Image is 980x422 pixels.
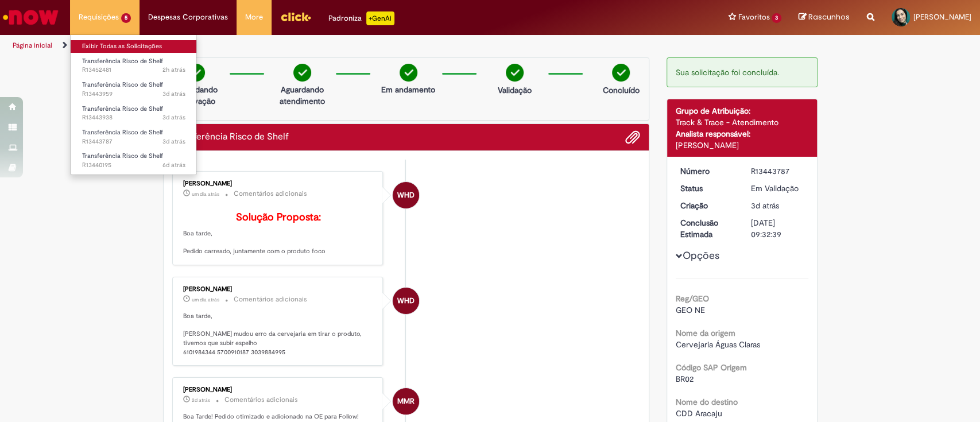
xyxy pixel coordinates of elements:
[82,80,163,89] span: Transferência Risco de Shelf
[224,395,298,405] small: Comentários adicionais
[506,64,524,82] img: check-circle-green.png
[234,189,307,199] small: Comentários adicionais
[1,6,60,29] img: ServiceNow
[82,65,185,75] span: R13452481
[192,296,219,303] time: 26/08/2025 14:18:41
[676,328,735,338] b: Nome da origem
[183,212,374,256] p: Boa tarde, Pedido carreado, juntamente com o produto foco
[192,397,210,404] span: 2d atrás
[82,104,163,113] span: Transferência Risco de Shelf
[280,8,311,25] img: click_logo_yellow_360x200.png
[751,183,804,194] div: Em Validação
[162,113,185,122] time: 25/08/2025 11:57:19
[162,137,185,146] time: 25/08/2025 11:32:37
[751,200,804,211] div: 25/08/2025 11:32:36
[672,165,742,177] dt: Número
[82,152,163,160] span: Transferência Risco de Shelf
[667,57,818,87] div: Sua solicitação foi concluída.
[751,200,779,211] span: 3d atrás
[71,79,197,100] a: Aberto R13443959 : Transferência Risco de Shelf
[192,397,210,404] time: 25/08/2025 16:11:09
[234,295,307,304] small: Comentários adicionais
[612,64,630,82] img: check-circle-green.png
[397,388,415,415] span: MMR
[738,11,769,23] span: Favoritos
[71,40,197,53] a: Exibir Todas as Solicitações
[245,11,263,23] span: More
[799,12,850,23] a: Rascunhos
[676,117,808,128] div: Track & Trace - Atendimento
[366,11,394,25] p: +GenAi
[82,113,185,122] span: R13443938
[676,105,808,117] div: Grupo de Atribuição:
[162,137,185,146] span: 3d atrás
[676,293,709,304] b: Reg/GEO
[672,183,742,194] dt: Status
[625,130,640,145] button: Adicionar anexos
[82,137,185,146] span: R13443787
[172,132,289,142] h2: Transferência Risco de Shelf Histórico de tíquete
[397,287,415,315] span: WHD
[9,35,645,56] ul: Trilhas de página
[236,211,321,224] b: Solução Proposta:
[162,161,185,169] time: 22/08/2025 14:37:46
[183,312,374,357] p: Boa tarde, [PERSON_NAME] mudou erro da cervejaria em tirar o produto, tivemos que subir espelho 6...
[121,13,131,23] span: 5
[328,11,394,25] div: Padroniza
[672,200,742,211] dt: Criação
[192,296,219,303] span: um dia atrás
[162,90,185,98] time: 25/08/2025 12:00:55
[162,90,185,98] span: 3d atrás
[71,55,197,76] a: Aberto R13452481 : Transferência Risco de Shelf
[772,13,781,23] span: 3
[183,386,374,393] div: [PERSON_NAME]
[82,161,185,170] span: R13440195
[162,161,185,169] span: 6d atrás
[676,339,760,350] span: Cervejaria Águas Claras
[393,182,419,208] div: Weslley Henrique Dutra
[498,84,532,96] p: Validação
[676,140,808,151] div: [PERSON_NAME]
[672,217,742,240] dt: Conclusão Estimada
[71,103,197,124] a: Aberto R13443938 : Transferência Risco de Shelf
[751,217,804,240] div: [DATE] 09:32:39
[82,128,163,137] span: Transferência Risco de Shelf
[602,84,639,96] p: Concluído
[183,286,374,293] div: [PERSON_NAME]
[676,397,738,407] b: Nome do destino
[82,90,185,99] span: R13443959
[393,288,419,314] div: Weslley Henrique Dutra
[676,128,808,140] div: Analista responsável:
[676,305,705,315] span: GEO NE
[751,165,804,177] div: R13443787
[162,65,185,74] time: 27/08/2025 13:38:53
[13,41,52,50] a: Página inicial
[71,126,197,148] a: Aberto R13443787 : Transferência Risco de Shelf
[293,64,311,82] img: check-circle-green.png
[400,64,417,82] img: check-circle-green.png
[82,57,163,65] span: Transferência Risco de Shelf
[70,34,197,175] ul: Requisições
[913,12,971,22] span: [PERSON_NAME]
[148,11,228,23] span: Despesas Corporativas
[676,374,694,384] span: BR02
[162,113,185,122] span: 3d atrás
[192,191,219,198] time: 26/08/2025 14:19:36
[808,11,850,22] span: Rascunhos
[393,388,419,415] div: Matheus Maia Rocha
[71,150,197,171] a: Aberto R13440195 : Transferência Risco de Shelf
[274,84,330,107] p: Aguardando atendimento
[79,11,119,23] span: Requisições
[183,180,374,187] div: [PERSON_NAME]
[381,84,435,95] p: Em andamento
[397,181,415,209] span: WHD
[162,65,185,74] span: 2h atrás
[192,191,219,198] span: um dia atrás
[676,362,747,373] b: Código SAP Origem
[676,408,722,419] span: CDD Aracaju
[751,200,779,211] time: 25/08/2025 11:32:36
